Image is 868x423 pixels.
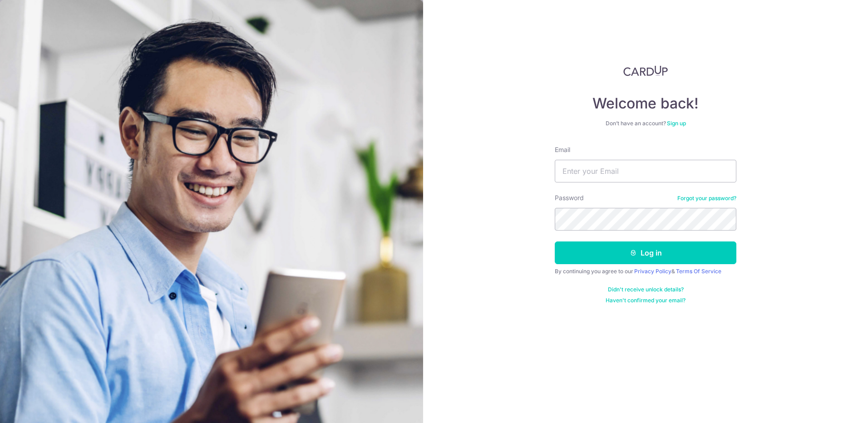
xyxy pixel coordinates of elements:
[555,160,736,182] input: Enter your Email
[676,268,721,275] a: Terms Of Service
[555,193,584,202] label: Password
[677,195,736,202] a: Forgot your password?
[555,94,736,113] h4: Welcome back!
[555,120,736,127] div: Don’t have an account?
[667,120,686,127] a: Sign up
[555,268,736,275] div: By continuing you agree to our &
[555,241,736,264] button: Log in
[634,268,671,275] a: Privacy Policy
[555,145,570,154] label: Email
[608,286,684,293] a: Didn't receive unlock details?
[623,65,668,76] img: CardUp Logo
[606,297,686,304] a: Haven't confirmed your email?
